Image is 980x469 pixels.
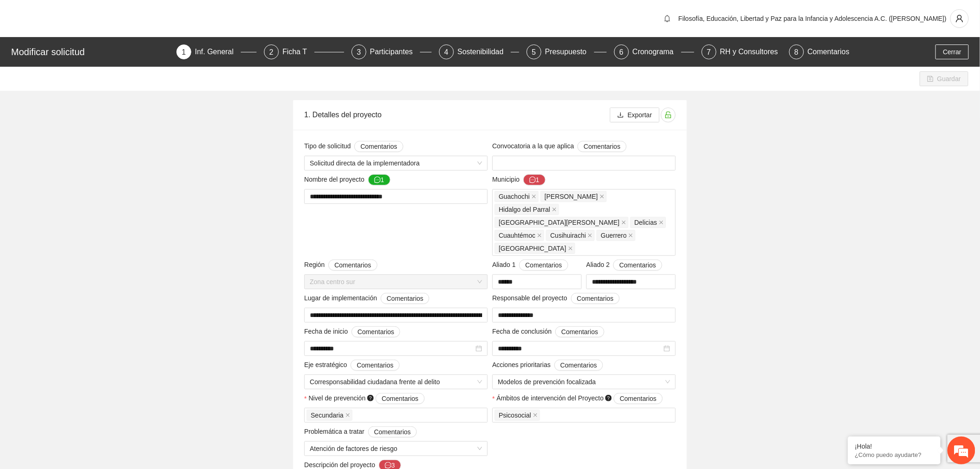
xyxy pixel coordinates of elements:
[950,9,969,28] button: user
[560,360,597,370] span: Comentarios
[351,360,399,371] button: Eje estratégico
[789,44,850,59] div: 8Comentarios
[855,451,934,458] p: ¿Cómo puedo ayudarte?
[634,217,657,228] span: Delicias
[304,426,417,437] span: Problemática a tratar
[554,360,603,371] button: Acciones prioritarias
[492,141,627,152] span: Convocatoria a la que aplica
[499,191,530,202] span: Guachochi
[352,44,432,59] div: 3Participantes
[358,327,394,337] span: Comentarios
[525,260,562,270] span: Comentarios
[628,233,633,238] span: close
[499,204,550,215] span: Hidalgo del Parral
[529,177,536,184] span: message
[545,191,598,202] span: [PERSON_NAME]
[660,15,674,22] span: bell
[630,217,666,228] span: Delicias
[855,443,934,450] div: ¡Hola!
[48,47,156,59] div: Chatee con nosotros ahora
[532,48,536,56] span: 5
[368,174,390,185] button: Nombre del proyecto
[499,410,531,420] span: Psicosocial
[943,47,961,57] span: Cerrar
[620,393,656,404] span: Comentarios
[498,375,670,389] span: Modelos de prevención focalizada
[659,220,664,225] span: close
[495,191,539,202] span: Guachochi
[304,360,400,371] span: Eje estratégico
[619,48,623,56] span: 6
[584,141,620,152] span: Comentarios
[152,5,174,27] div: Minimizar ventana de chat en vivo
[311,410,344,420] span: Secundaria
[533,413,538,418] span: close
[382,393,418,404] span: Comentarios
[614,44,694,59] div: 6Cronograma
[182,48,186,56] span: 1
[617,112,624,119] span: download
[492,360,603,371] span: Acciones prioritarias
[368,426,417,437] button: Problemática a tratar
[304,101,610,128] div: 1. Detalles del proyecto
[370,44,421,59] div: Participantes
[546,230,595,241] span: Cusihuirachi
[444,48,448,56] span: 4
[540,191,607,202] span: Guadalupe y Calvo
[367,395,374,401] span: question-circle
[628,110,652,120] span: Exportar
[54,124,128,217] span: Estamos en línea.
[387,293,423,304] span: Comentarios
[499,243,566,254] span: [GEOGRAPHIC_DATA]
[458,44,511,59] div: Sostenibilidad
[346,413,350,418] span: close
[495,243,575,254] span: Chihuahua
[633,44,681,59] div: Cronograma
[495,230,544,241] span: Cuauhtémoc
[605,395,612,401] span: question-circle
[577,293,614,304] span: Comentarios
[555,326,604,337] button: Fecha de conclusión
[381,293,429,304] button: Lugar de implementación
[360,141,397,152] span: Comentarios
[492,174,546,185] span: Municipio
[702,44,782,59] div: 7RH y Consultores
[613,260,662,271] button: Aliado 2
[527,44,607,59] div: 5Presupuesto
[495,217,628,228] span: Santa Bárbara
[808,44,850,59] div: Comentarios
[495,204,559,215] span: Hidalgo del Parral
[568,246,573,251] span: close
[550,230,586,241] span: Cusihuirachi
[334,260,371,270] span: Comentarios
[614,393,662,404] button: Ámbitos de intervención del Proyecto question-circle
[283,44,314,59] div: Ficha T
[357,360,393,370] span: Comentarios
[304,141,403,152] span: Tipo de solicitud
[374,427,411,437] span: Comentarios
[561,327,598,337] span: Comentarios
[176,44,257,59] div: 1Inf. General
[552,207,557,212] span: close
[936,44,969,59] button: Cerrar
[707,48,711,56] span: 7
[11,44,171,59] div: Modificar solicitud
[951,14,968,23] span: user
[269,48,273,56] span: 2
[545,44,594,59] div: Presupuesto
[492,326,604,337] span: Fecha de conclusión
[588,233,592,238] span: close
[622,220,626,225] span: close
[307,410,352,421] span: Secundaria
[600,194,604,199] span: close
[310,442,482,456] span: Atención de factores de riesgo
[304,174,390,185] span: Nombre del proyecto
[720,44,785,59] div: RH y Consultores
[492,260,568,271] span: Aliado 1
[376,393,424,404] button: Nivel de prevención question-circle
[195,44,241,59] div: Inf. General
[496,393,662,404] span: Ámbitos de intervención del Proyecto
[578,141,626,152] button: Convocatoria a la que aplica
[264,44,344,59] div: 2Ficha T
[499,230,535,241] span: Cuauhtémoc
